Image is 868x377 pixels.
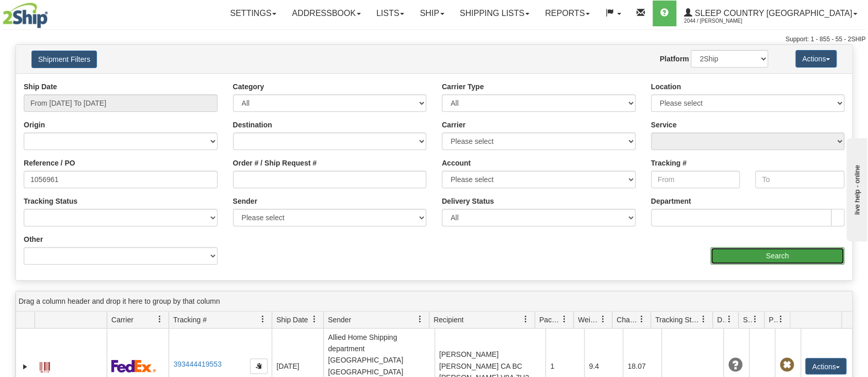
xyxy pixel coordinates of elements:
[779,358,794,372] span: Pickup Not Assigned
[728,358,742,372] span: Unknown
[710,247,844,265] input: Search
[655,315,700,325] span: Tracking Status
[433,315,463,325] span: Recipient
[442,120,465,130] label: Carrier
[746,310,764,328] a: Shipment Issues filter column settings
[24,120,45,130] label: Origin
[717,315,726,325] span: Delivery Status
[40,357,50,374] a: Label
[721,310,738,328] a: Delivery Status filter column settings
[594,310,612,328] a: Weight filter column settings
[805,358,846,374] button: Actions
[276,315,308,325] span: Ship Date
[328,315,351,325] span: Sender
[695,310,712,328] a: Tracking Status filter column settings
[537,1,597,26] a: Reports
[3,35,865,44] div: Support: 1 - 855 - 55 - 2SHIP
[769,315,777,325] span: Pickup Status
[250,358,268,374] button: Copy to clipboard
[660,54,689,64] label: Platform
[369,1,412,26] a: Lists
[517,310,535,328] a: Recipient filter column settings
[24,81,57,92] label: Ship Date
[173,360,221,368] a: 393444419553
[743,315,752,325] span: Shipment Issues
[676,1,865,26] a: Sleep Country [GEOGRAPHIC_DATA] 2044 / [PERSON_NAME]
[151,310,169,328] a: Carrier filter column settings
[233,81,264,92] label: Category
[651,158,687,168] label: Tracking #
[111,315,133,325] span: Carrier
[8,9,95,17] div: live help - online
[651,171,740,188] input: From
[556,310,573,328] a: Packages filter column settings
[795,50,837,68] button: Actions
[442,196,494,206] label: Delivery Status
[616,315,638,325] span: Charge
[306,310,323,328] a: Ship Date filter column settings
[452,1,537,26] a: Shipping lists
[111,359,156,372] img: 2 - FedEx Express®
[284,1,369,26] a: Addressbook
[651,196,691,206] label: Department
[844,136,867,241] iframe: chat widget
[412,1,452,26] a: Ship
[233,158,317,168] label: Order # / Ship Request #
[411,310,429,328] a: Sender filter column settings
[173,315,207,325] span: Tracking #
[233,196,257,206] label: Sender
[539,315,561,325] span: Packages
[3,3,48,28] img: logo2044.jpg
[684,16,761,26] span: 2044 / [PERSON_NAME]
[254,310,272,328] a: Tracking # filter column settings
[442,81,483,92] label: Carrier Type
[24,196,77,206] label: Tracking Status
[24,158,75,168] label: Reference / PO
[24,234,43,244] label: Other
[233,120,272,130] label: Destination
[651,120,677,130] label: Service
[31,51,97,68] button: Shipment Filters
[755,171,844,188] input: To
[578,315,599,325] span: Weight
[692,9,852,18] span: Sleep Country [GEOGRAPHIC_DATA]
[772,310,790,328] a: Pickup Status filter column settings
[16,291,852,312] div: grid grouping header
[651,81,681,92] label: Location
[222,1,284,26] a: Settings
[442,158,471,168] label: Account
[633,310,650,328] a: Charge filter column settings
[20,362,30,372] a: Expand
